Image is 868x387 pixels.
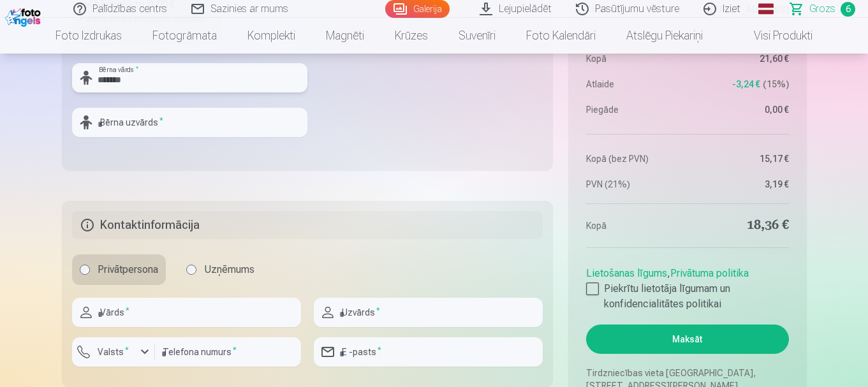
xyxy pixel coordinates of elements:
dt: Piegāde [586,103,681,116]
label: Piekrītu lietotāja līgumam un konfidencialitātes politikai [586,281,788,312]
div: , [586,261,788,312]
dt: PVN (21%) [586,178,681,191]
dd: 3,19 € [694,178,789,191]
dd: 0,00 € [694,103,789,116]
a: Magnēti [311,18,379,54]
label: Uzņēmums [179,254,262,285]
dt: Kopā [586,52,681,65]
h5: Kontaktinformācija [72,211,543,239]
input: Privātpersona [80,265,90,275]
a: Krūzes [379,18,443,54]
input: Uzņēmums [186,265,196,275]
a: Foto kalendāri [511,18,611,54]
a: Lietošanas līgums [586,267,667,279]
a: Visi produkti [718,18,828,54]
span: 6 [841,2,855,17]
label: Valsts [92,346,134,358]
button: Valsts* [72,337,155,367]
a: Foto izdrukas [40,18,137,54]
a: Fotogrāmata [137,18,232,54]
dd: 21,60 € [694,52,789,65]
dt: Atlaide [586,78,681,91]
dd: 15,17 € [694,152,789,165]
span: Grozs [809,1,835,17]
a: Komplekti [232,18,311,54]
span: -3,24 € [732,78,760,91]
img: /fa1 [5,5,44,27]
dt: Kopā [586,217,681,235]
span: 15 % [763,78,789,91]
dd: 18,36 € [694,217,789,235]
a: Privātuma politika [670,267,749,279]
dt: Kopā (bez PVN) [586,152,681,165]
a: Suvenīri [443,18,511,54]
a: Atslēgu piekariņi [611,18,718,54]
label: Privātpersona [72,254,166,285]
button: Maksāt [586,325,788,354]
